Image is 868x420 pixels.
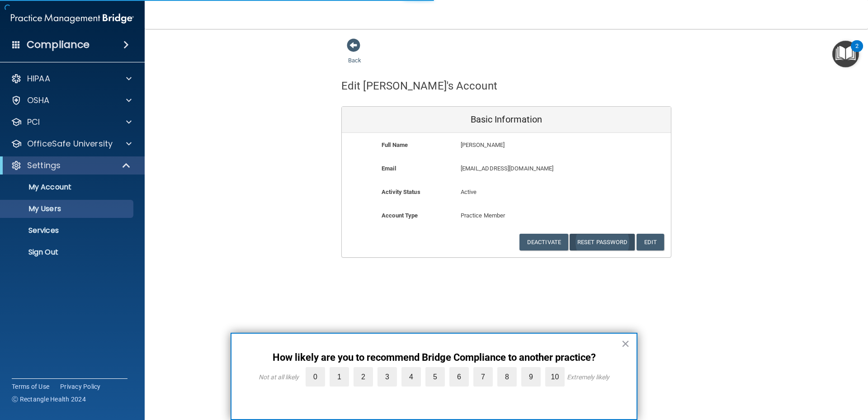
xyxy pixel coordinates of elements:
[6,183,129,192] p: My Account
[621,336,630,351] button: Close
[545,367,565,387] label: 10
[6,226,129,235] p: Services
[259,373,299,381] div: Not at all likely
[27,117,40,127] p: PCI
[250,352,618,363] p: How likely are you to recommend Bridge Compliance to another practice?
[306,367,325,387] label: 0
[382,189,420,195] b: Activity Status
[521,367,541,387] label: 9
[341,80,497,92] h4: Edit [PERSON_NAME]'s Account
[461,210,552,221] p: Practice Member
[570,234,635,250] button: Reset Password
[27,73,50,84] p: HIPAA
[6,204,129,213] p: My Users
[27,138,113,149] p: OfficeSafe University
[567,373,609,381] div: Extremely likely
[497,367,517,387] label: 8
[60,382,101,391] a: Privacy Policy
[637,234,664,250] button: Edit
[342,107,671,133] div: Basic Information
[330,367,349,387] label: 1
[461,187,552,198] p: Active
[11,9,134,28] img: PMB logo
[354,367,373,387] label: 2
[449,367,469,387] label: 6
[348,46,361,64] a: Back
[855,46,859,58] div: 2
[519,234,568,250] button: Deactivate
[27,95,50,106] p: OSHA
[401,367,421,387] label: 4
[382,212,418,219] b: Account Type
[461,163,605,174] p: [EMAIL_ADDRESS][DOMAIN_NAME]
[382,165,396,172] b: Email
[12,382,49,391] a: Terms of Use
[377,367,397,387] label: 3
[6,248,129,257] p: Sign Out
[382,142,408,148] b: Full Name
[461,140,605,151] p: [PERSON_NAME]
[12,395,86,404] span: Ⓒ Rectangle Health 2024
[27,38,90,51] h4: Compliance
[473,367,493,387] label: 7
[832,41,859,67] button: Open Resource Center, 2 new notifications
[27,160,61,171] p: Settings
[425,367,445,387] label: 5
